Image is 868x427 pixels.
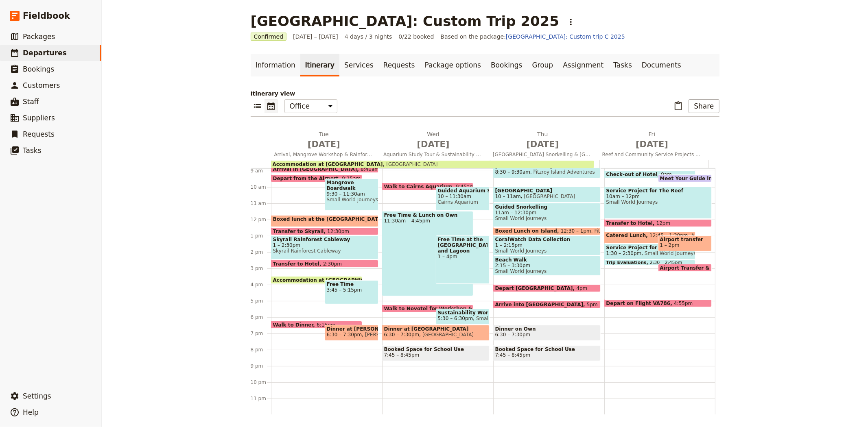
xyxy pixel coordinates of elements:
[608,54,637,76] a: Tasks
[378,54,420,76] a: Requests
[486,54,527,76] a: Bookings
[493,325,601,341] div: Dinner on Own6:30 – 7:30pm
[530,169,595,175] span: Fitzroy Island Adventures
[273,237,376,242] span: Skyrail Rainforest Cableway
[587,302,598,307] span: 5pm
[438,194,488,199] span: 10 – 11:30am
[251,314,271,320] div: 6 pm
[599,130,708,160] button: Fri [DATE]Reef and Community Service Projects & Departure
[493,301,601,308] div: Arrive into [GEOGRAPHIC_DATA]5pm
[273,277,387,283] span: Accommodation at [GEOGRAPHIC_DATA]
[251,379,271,386] div: 10 pm
[606,233,650,238] span: Catered Lunch
[23,114,55,122] span: Suppliers
[420,54,486,76] a: Package options
[273,322,317,327] span: Walk to Dinner
[495,346,599,352] span: Booked Space for School Use
[325,280,378,304] div: Free Time3:45 – 5:15pm
[327,287,376,293] span: 3:45 – 5:15pm
[558,54,608,76] a: Assignment
[251,89,719,98] p: Itinerary view
[438,254,488,259] span: 1 – 4pm
[251,184,271,190] div: 10 am
[251,54,300,76] a: Information
[493,24,604,415] div: Continental Breakfast at Hotel7 – 7:30amMARINE GUIDES - Arrive at OfficeMeet Your Guide Outside R...
[327,229,349,234] span: 12:30pm
[688,233,725,242] span: AMO Catering
[271,260,378,268] div: Transfer to Hotel2:30pm
[660,176,772,181] span: Meet Your Guide in Reception & Depart
[419,332,474,338] span: [GEOGRAPHIC_DATA]
[271,130,380,160] button: Tue [DATE]Arrival, Mangrove Workshop & Rainforest Cableway
[339,54,378,76] a: Services
[495,242,599,248] span: 1 – 2:15pm
[606,172,661,177] span: Check-out of Hotel
[327,332,362,338] span: 6:30 – 7:30pm
[23,10,70,22] span: Fieldbook
[251,281,271,288] div: 4 pm
[604,219,712,227] div: Transfer to Hotel12pm
[271,215,378,227] div: Boxed lunch at the [GEOGRAPHIC_DATA]
[23,33,55,41] span: Packages
[23,146,42,155] span: Tasks
[521,194,575,199] span: [GEOGRAPHIC_DATA]
[576,285,587,291] span: 4pm
[384,218,471,224] span: 11:30am – 4:45pm
[273,176,342,181] span: Depart from the Airport
[383,161,438,167] span: [GEOGRAPHIC_DATA]
[273,261,323,266] span: Transfer to Hotel
[398,33,434,41] span: 0/22 booked
[493,203,601,227] div: Guided Snorkelling11am – 12:30pmSmall World Journeys
[493,227,601,235] div: Boxed Lunch on Island12:30 – 1pmFitzroy Island Adventures
[265,99,278,113] button: Calendar view
[660,242,680,248] span: 1 – 2pm
[606,199,710,205] span: Small World Journeys
[493,187,601,203] div: [GEOGRAPHIC_DATA]10 – 11am[GEOGRAPHIC_DATA]
[674,301,693,306] span: 4:55pm
[251,13,560,29] h1: [GEOGRAPHIC_DATA]: Custom Trip 2025
[317,322,335,327] span: 6:15pm
[251,330,271,337] div: 7 pm
[271,227,378,235] div: Transfer to Skyrail12:30pm
[606,260,650,265] span: Trip Evaluations
[671,99,685,113] button: Paste itinerary item
[438,199,488,205] span: Cairns Aquarium
[493,256,601,276] div: Beach Walk2:15 – 3:30pmSmall World Journeys
[251,395,271,402] div: 11 pm
[658,235,712,251] div: Airport transfer1 – 2pm
[606,245,693,251] span: Service Project for People From Remote Communities
[495,332,531,338] span: 6:30 – 7:30pm
[273,216,387,222] span: Boxed lunch at the [GEOGRAPHIC_DATA]
[251,200,271,207] div: 11 am
[383,138,483,150] span: [DATE]
[604,299,712,307] div: Depart on Flight VA7864:55pm
[604,170,695,178] div: Check-out of Hotel9am
[251,33,287,41] span: Confirmed
[273,248,376,254] span: Skyrail Rainforest Cableway
[495,257,599,263] span: Beach Walk
[384,352,420,358] span: 7:45 – 8:45pm
[493,345,601,361] div: Booked Space for School Use7:45 – 8:45pm
[271,235,378,259] div: Skyrail Rainforest Cableway1 – 2:30pmSkyrail Rainforest Cableway
[251,99,265,113] button: List view
[604,231,695,243] div: Catered Lunch12:45 – 1:30pmAMO Catering
[606,301,674,306] span: Depart on Flight VA786
[438,310,488,316] span: Sustainability Workshop
[495,204,599,210] span: Guided Snorkelling
[323,261,342,266] span: 2:30pm
[384,306,496,311] span: Walk to Novotel for Workshop & Dinner
[495,216,599,221] span: Small World Journeys
[271,151,377,158] span: Arrival, Mangrove Workshop & Rainforest Cableway
[380,130,490,160] button: Wed [DATE]Aquarium Study Tour & Sustainability Workshop
[527,54,558,76] a: Group
[300,54,339,76] a: Itinerary
[23,81,60,89] span: Customers
[23,98,39,106] span: Staff
[251,298,271,304] div: 5 pm
[660,237,710,242] span: Airport transfer
[602,130,702,150] h2: Fri
[660,265,734,270] span: Airport Transfer & Depart
[493,162,601,178] div: [GEOGRAPHIC_DATA]8:30 – 9:30amFitzroy Island Adventures
[438,188,488,194] span: Guided Aquarium Study Tour
[436,309,490,325] div: Sustainability Workshop5:30 – 6:30pmSmall World Journeys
